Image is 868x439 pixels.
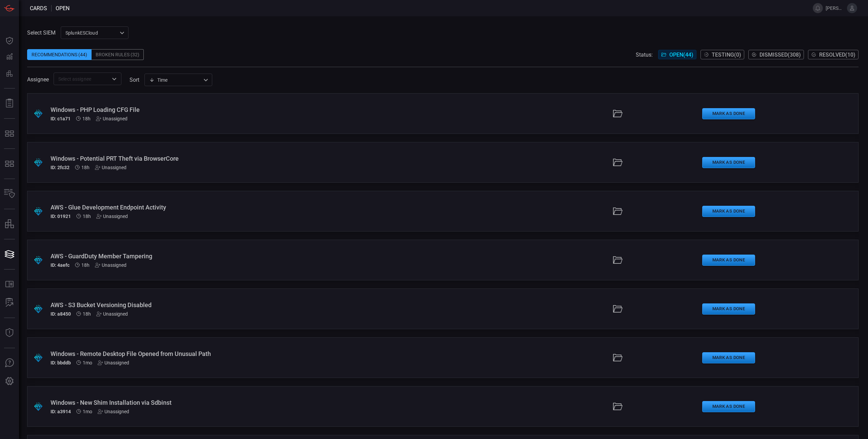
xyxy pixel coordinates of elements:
div: AWS - Glue Development Endpoint Activity [51,204,374,211]
button: Mark as Done [702,255,755,266]
h5: ID: 2fc32 [51,165,70,170]
span: Jul 07, 2025 10:37 AM [83,409,92,414]
button: MITRE - Exposures [1,125,18,142]
span: Aug 18, 2025 3:26 PM [82,116,91,121]
span: Jul 07, 2025 10:37 AM [83,360,92,365]
div: Broken Rules (32) [92,49,144,60]
button: Resolved(10) [808,50,859,59]
div: Windows - New Shim Installation via Sdbinst [51,399,374,406]
button: Rule Catalog [1,276,18,293]
div: Unassigned [96,214,128,219]
h5: ID: bbddb [51,360,71,365]
div: Unassigned [96,311,128,317]
span: Assignee [27,76,49,83]
input: Select assignee [56,75,108,83]
span: Open ( 44 ) [669,52,693,58]
label: sort [130,77,139,83]
div: Unassigned [95,165,126,170]
div: AWS - GuardDuty Member Tampering [51,253,374,260]
span: Aug 18, 2025 3:23 PM [81,262,90,268]
div: Time [149,77,201,83]
button: assets [1,216,18,232]
button: Mark as Done [702,108,755,119]
button: Mark as Done [702,157,755,168]
button: Testing(0) [701,50,744,59]
span: Dismissed ( 308 ) [759,52,801,58]
h5: ID: a8450 [51,311,71,317]
button: Preferences [1,373,18,390]
button: Preventions [1,65,18,81]
button: Mark as Done [702,206,755,217]
p: SplunkESCloud [65,29,118,36]
button: Ask Us A Question [1,355,18,371]
label: Select SIEM [27,29,56,36]
h5: ID: 01921 [51,214,71,219]
h5: ID: c1a71 [51,116,71,121]
button: Dashboard [1,33,18,49]
div: Windows - Potential PRT Theft via BrowserCore [51,155,374,162]
span: [PERSON_NAME].[PERSON_NAME] [826,5,844,11]
div: Unassigned [96,116,127,121]
div: Windows - Remote Desktop File Opened from Unusual Path [51,350,374,357]
span: open [56,5,70,12]
span: Testing ( 0 ) [712,52,741,58]
div: Unassigned [95,262,126,268]
button: Reports [1,95,18,112]
button: Mark as Done [702,352,755,363]
button: Inventory [1,186,18,202]
button: Open(44) [658,50,696,59]
h5: ID: 4aefc [51,262,70,268]
button: Threat Intelligence [1,325,18,341]
button: ALERT ANALYSIS [1,295,18,311]
button: Open [110,74,119,84]
button: Mark as Done [702,401,755,412]
span: Aug 18, 2025 3:23 PM [83,214,91,219]
h5: ID: a3914 [51,409,71,414]
span: Aug 18, 2025 3:26 PM [81,165,90,170]
button: MITRE - Detection Posture [1,156,18,172]
div: Unassigned [98,360,129,365]
button: Detections [1,49,18,65]
div: Unassigned [98,409,129,414]
div: Windows - PHP Loading CFG File [51,106,374,113]
button: Mark as Done [702,303,755,315]
span: Status: [636,52,653,58]
button: Cards [1,246,18,262]
div: AWS - S3 Bucket Versioning Disabled [51,301,374,308]
div: Recommendations (44) [27,49,92,60]
span: Resolved ( 10 ) [819,52,855,58]
span: Cards [30,5,47,12]
span: Aug 18, 2025 3:23 PM [83,311,91,317]
button: Dismissed(308) [748,50,804,59]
